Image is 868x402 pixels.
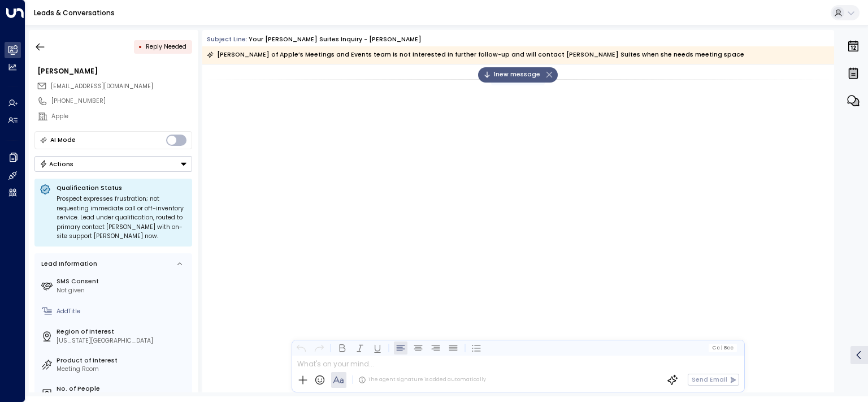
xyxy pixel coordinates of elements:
div: 1new message [478,67,558,83]
div: [PHONE_NUMBER] [51,97,192,106]
div: Lead Information [38,260,97,269]
span: Reply Needed [146,42,186,51]
div: [PERSON_NAME] [37,66,192,76]
div: Prospect expresses frustration; not requesting immediate call or off-inventory service. Lead unde... [57,194,187,241]
label: SMS Consent [57,277,189,286]
div: Your [PERSON_NAME] Suites Inquiry - [PERSON_NAME] [249,35,422,44]
div: • [138,39,142,54]
span: Subject Line: [207,35,248,44]
label: Product of Interest [57,356,189,365]
a: Leads & Conversations [34,8,115,18]
button: Undo [294,341,308,355]
div: [PERSON_NAME] of Apple’s Meetings and Events team is not interested in further follow-up and will... [207,49,744,60]
div: Actions [40,160,74,168]
button: Cc|Bcc [709,344,737,352]
span: | [721,345,722,351]
div: AddTitle [57,307,189,316]
div: Apple [51,112,192,121]
label: Region of Interest [57,327,189,336]
div: Not given [57,286,189,295]
label: No. of People [57,384,189,394]
div: Button group with a nested menu [34,156,192,172]
button: Redo [312,341,325,355]
span: jen_lehman@apple.com [51,82,153,91]
div: [US_STATE][GEOGRAPHIC_DATA] [57,336,189,345]
button: Actions [34,156,192,172]
div: Meeting Room [57,365,189,374]
span: 1 new message [483,70,540,79]
div: The agent signature is added automatically [358,376,486,384]
span: Cc Bcc [712,345,734,351]
div: AI Mode [50,135,76,146]
span: [EMAIL_ADDRESS][DOMAIN_NAME] [51,82,153,90]
p: Qualification Status [57,184,187,192]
